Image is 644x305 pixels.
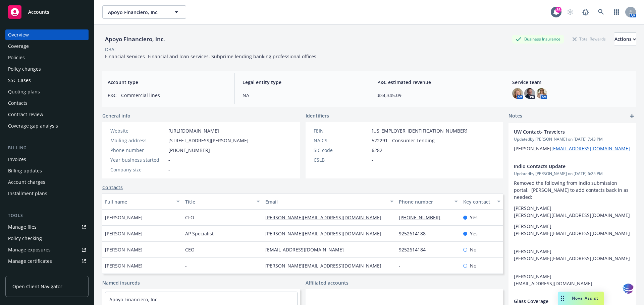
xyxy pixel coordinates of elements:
a: Contacts [5,98,89,108]
span: No [470,246,476,253]
span: P&C - Commercial lines [108,92,226,99]
div: Mailing address [110,137,166,144]
span: - [372,156,373,163]
a: Coverage gap analysis [5,121,89,131]
div: Website [110,127,166,134]
span: [PERSON_NAME] [105,262,143,269]
div: Policy changes [8,64,41,74]
a: [PHONE_NUMBER] [399,214,446,221]
div: Business Insurance [512,35,564,43]
div: Drag to move [558,292,567,305]
span: Financial Services- Financial and loan services. Subprime lending banking professional offices [105,53,316,60]
div: Apoyo Financiero, Inc. [102,35,168,44]
div: Manage exposures [8,244,51,255]
button: Nova Assist [558,292,604,305]
a: Coverage [5,41,89,52]
span: AP Specialist [185,230,214,237]
a: [PERSON_NAME][EMAIL_ADDRESS][DOMAIN_NAME] [265,214,387,221]
div: 36 [555,7,561,13]
a: Named insureds [102,279,140,286]
div: Billing [5,145,89,151]
span: Yes [470,230,478,237]
span: Updated by [PERSON_NAME] on [DATE] 7:43 PM [514,136,631,142]
div: Billing updates [8,165,42,176]
a: add [628,112,636,120]
span: 522291 - Consumer Lending [372,137,435,144]
p: Removed the following from indio submission portal. [PERSON_NAME] to add contacts back in as needed: [514,179,631,201]
a: Policies [5,52,89,63]
p: [PERSON_NAME] [PERSON_NAME][EMAIL_ADDRESS][DOMAIN_NAME] [514,205,631,219]
img: photo [536,88,547,99]
a: [PERSON_NAME][EMAIL_ADDRESS][DOMAIN_NAME] [265,230,387,237]
a: [URL][DOMAIN_NAME] [168,128,219,134]
div: Year business started [110,156,166,163]
button: Full name [102,194,182,210]
button: Phone number [396,194,460,210]
a: 9252614188 [399,230,431,237]
a: Manage files [5,222,89,232]
div: Overview [8,29,29,40]
a: [PERSON_NAME][EMAIL_ADDRESS][DOMAIN_NAME] [265,262,387,269]
span: Yes [470,214,478,221]
a: Report a Bug [579,5,592,19]
span: Legal entity type [243,79,361,86]
a: Apoyo Financiero, Inc. [109,296,159,303]
div: Contacts [8,98,28,108]
span: [STREET_ADDRESS][PERSON_NAME] [168,137,249,144]
div: FEIN [314,127,369,134]
div: CSLB [314,156,369,163]
button: Actions [614,32,636,46]
span: [PERSON_NAME] [105,246,143,253]
a: Search [594,5,608,19]
span: $34,345.09 [377,92,496,99]
a: Manage certificates [5,256,89,266]
button: Apoyo Financiero, Inc. [102,5,186,19]
div: UW Contact- TravelersUpdatedby [PERSON_NAME] on [DATE] 7:43 PM[PERSON_NAME][EMAIL_ADDRESS][DOMAIN... [508,123,636,157]
span: Apoyo Financiero, Inc. [108,9,166,16]
span: UW Contact- Travelers [514,128,613,135]
img: photo [512,88,523,99]
div: SSC Cases [8,75,31,86]
a: - [399,262,406,269]
a: Contacts [102,184,123,191]
a: Quoting plans [5,86,89,97]
div: Indio Contacts UpdateUpdatedby [PERSON_NAME] on [DATE] 6:25 PMRemoved the following from indio su... [508,157,636,292]
span: Glass Coverage [514,298,613,305]
div: DBA: - [105,46,117,53]
a: Contract review [5,109,89,120]
span: P&C estimated revenue [377,79,496,86]
span: - [168,156,170,163]
a: Switch app [610,5,623,19]
div: Manage claims [8,267,42,278]
p: [PERSON_NAME] [PERSON_NAME][EMAIL_ADDRESS][DOMAIN_NAME] [514,248,631,262]
div: Coverage [8,41,29,52]
span: [PERSON_NAME] [105,214,143,221]
div: Account charges [8,177,45,187]
button: Key contact [461,194,503,210]
span: CFO [185,214,194,221]
span: Account type [108,79,226,86]
div: Tools [5,212,89,219]
span: Accounts [28,9,49,15]
span: [PERSON_NAME] [105,230,143,237]
span: CEO [185,246,195,253]
p: [PERSON_NAME] [PERSON_NAME][EMAIL_ADDRESS][DOMAIN_NAME] [514,223,631,237]
span: No [470,262,476,269]
div: Invoices [8,154,26,165]
a: Installment plans [5,188,89,199]
a: Account charges [5,177,89,187]
div: Policies [8,52,25,63]
div: Full name [105,198,172,205]
div: Manage files [8,222,37,232]
a: Policy changes [5,64,89,74]
div: Total Rewards [569,35,609,43]
span: Service team [512,79,631,86]
a: Billing updates [5,165,89,176]
a: Manage exposures [5,244,89,255]
div: SIC code [314,147,369,154]
div: Policy checking [8,233,42,244]
a: Invoices [5,154,89,165]
a: Overview [5,29,89,40]
a: Accounts [5,3,89,21]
